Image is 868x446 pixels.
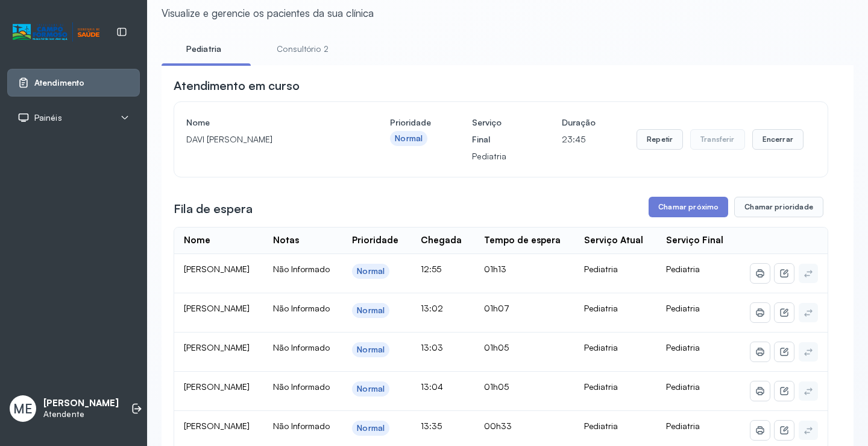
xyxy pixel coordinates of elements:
span: [PERSON_NAME] [184,421,250,431]
a: Consultório 2 [260,39,345,59]
button: Encerrar [752,129,804,150]
span: Pediatria [666,264,700,274]
h4: Nome [186,114,349,131]
div: Normal [357,384,385,394]
span: 01h07 [484,303,509,313]
div: Normal [357,423,385,433]
div: Normal [395,133,423,144]
span: 13:35 [421,421,442,431]
span: 13:03 [421,342,443,352]
div: Pediatria [584,264,647,275]
span: 01h05 [484,381,509,392]
span: Atendimento [34,78,84,88]
span: Não Informado [273,421,330,431]
p: DAVI [PERSON_NAME] [186,131,349,148]
span: 00h33 [484,421,512,431]
span: [PERSON_NAME] [184,264,250,274]
div: Nome [184,235,210,246]
div: Normal [357,345,385,355]
a: Pediatria [162,39,246,59]
span: 13:02 [421,303,443,313]
p: 23:45 [562,131,596,148]
button: Repetir [637,129,683,150]
div: Normal [357,305,385,316]
button: Transferir [690,129,745,150]
div: Serviço Final [666,235,723,246]
div: Tempo de espera [484,235,561,246]
div: Pediatria [584,303,647,314]
div: Pediatria [584,381,647,392]
span: Não Informado [273,303,330,313]
h4: Serviço Final [472,114,521,148]
span: 01h05 [484,342,509,352]
img: Logotipo do estabelecimento [13,22,99,42]
p: Atendente [43,409,119,419]
span: Não Informado [273,264,330,274]
div: Notas [273,235,299,246]
p: [PERSON_NAME] [43,398,119,409]
div: Prioridade [352,235,398,246]
h3: Fila de espera [174,200,253,217]
p: Pediatria [472,148,521,165]
div: Pediatria [584,342,647,353]
span: Painéis [34,113,62,123]
div: Chegada [421,235,462,246]
span: Não Informado [273,342,330,352]
span: Pediatria [666,421,700,431]
span: Pediatria [666,381,700,392]
a: Atendimento [17,77,130,89]
div: Serviço Atual [584,235,643,246]
span: [PERSON_NAME] [184,381,250,392]
h4: Duração [562,114,596,131]
div: Visualize e gerencie os pacientes da sua clínica [162,7,374,19]
span: Pediatria [666,303,700,313]
span: 13:04 [421,381,443,392]
div: Normal [357,266,385,276]
h4: Prioridade [390,114,431,131]
button: Chamar próximo [649,197,728,217]
span: 12:55 [421,264,441,274]
span: [PERSON_NAME] [184,342,250,352]
div: Pediatria [584,421,647,432]
h3: Atendimento em curso [174,77,300,94]
span: Não Informado [273,381,330,392]
button: Chamar prioridade [734,197,823,217]
span: 01h13 [484,264,506,274]
span: Pediatria [666,342,700,352]
span: [PERSON_NAME] [184,303,250,313]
